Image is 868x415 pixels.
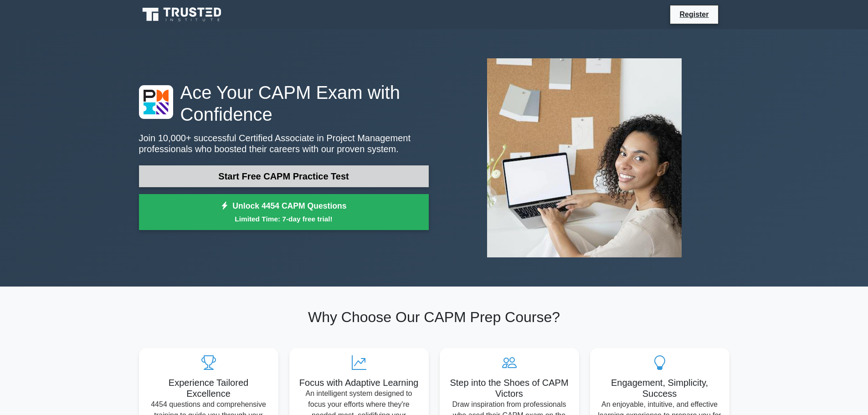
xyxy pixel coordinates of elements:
[146,377,271,399] h5: Experience Tailored Excellence
[139,194,429,231] a: Unlock 4454 CAPM QuestionsLimited Time: 7-day free trial!
[597,377,722,399] h5: Engagement, Simplicity, Success
[139,82,429,125] h1: Ace Your CAPM Exam with Confidence
[139,165,429,187] a: Start Free CAPM Practice Test
[139,308,729,326] h2: Why Choose Our CAPM Prep Course?
[447,377,572,399] h5: Step into the Shoes of CAPM Victors
[674,9,714,20] a: Register
[297,377,421,388] h5: Focus with Adaptive Learning
[150,214,417,224] small: Limited Time: 7-day free trial!
[139,133,429,154] p: Join 10,000+ successful Certified Associate in Project Management professionals who boosted their...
